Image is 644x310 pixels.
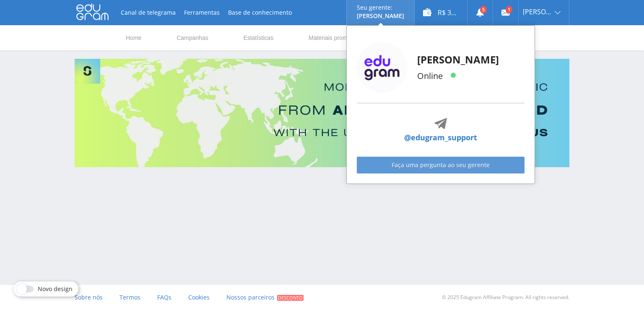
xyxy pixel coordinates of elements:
[75,285,103,310] a: Sobre nós
[125,25,142,50] a: Home
[119,293,140,301] span: Termos
[523,8,552,15] span: [PERSON_NAME]
[243,25,275,50] a: Estatísticas
[417,70,499,82] p: Online
[119,285,140,310] a: Termos
[226,293,275,301] span: Nossos parceiros
[417,53,499,66] p: [PERSON_NAME]
[357,42,407,93] img: edugram_logo.png
[176,25,209,50] a: Campanhas
[188,293,210,301] span: Cookies
[357,157,525,173] a: Faça uma pergunta ao seu gerente
[404,132,477,143] a: @edugram_support
[75,293,103,301] span: Sobre nós
[188,285,210,310] a: Cookies
[277,295,304,301] span: Desconto
[157,293,171,301] span: FAQs
[38,286,73,292] span: Novo design
[226,285,304,310] a: Nossos parceiros Desconto
[357,4,404,11] p: Seu gerente:
[326,285,569,310] div: © 2025 Edugram Affiliate Program. All rights reserved.
[75,59,569,167] img: Banner
[157,285,171,310] a: FAQs
[357,13,404,19] p: [PERSON_NAME]
[308,25,370,50] a: Materiais promocionais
